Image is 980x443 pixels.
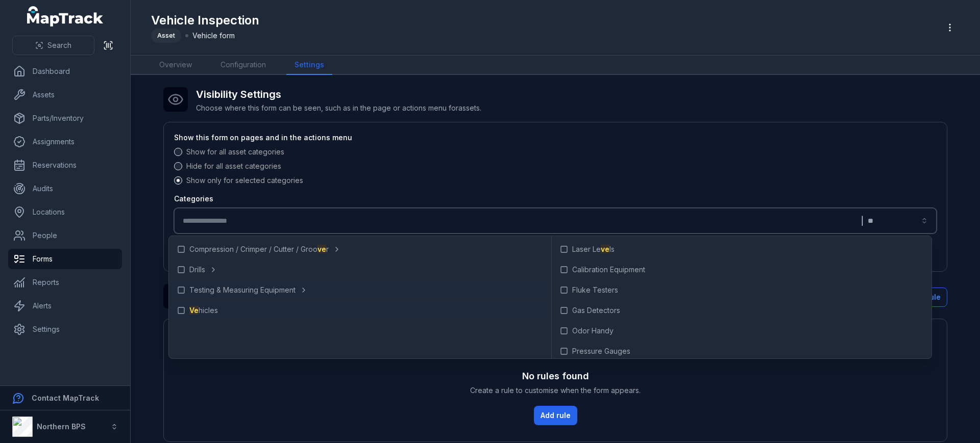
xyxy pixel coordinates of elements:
[601,245,609,253] span: ve
[212,56,274,75] a: Configuration
[189,305,218,316] span: hicles
[286,56,332,75] a: Settings
[37,422,86,431] strong: Northern BPS
[189,244,329,254] span: Compression / Crimper / Cutter / Groo r
[572,305,620,316] span: Gas Detectors
[572,244,615,254] span: Laser Le ls
[196,87,481,101] h2: Visibility Settings
[8,225,122,246] a: People
[189,306,199,315] span: Ve
[174,194,213,204] label: Categories
[572,326,614,336] span: Odor Handy
[8,272,122,293] a: Reports
[317,245,326,253] span: ve
[151,12,259,29] h1: Vehicle Inspection
[174,208,937,233] button: |
[8,155,122,175] a: Reservations
[8,319,122,340] a: Settings
[174,133,352,143] label: Show this form on pages and in the actions menu
[151,56,200,75] a: Overview
[151,29,181,43] div: Asset
[470,385,641,396] span: Create a rule to customise when the form appears.
[8,178,122,199] a: Audits
[572,285,618,295] span: Fluke Testers
[186,147,284,157] label: Show for all asset categories
[8,61,122,82] a: Dashboard
[8,296,122,316] a: Alerts
[572,265,645,275] span: Calibration Equipment
[32,394,99,402] strong: Contact MapTrack
[8,202,122,222] a: Locations
[8,85,122,105] a: Assets
[186,175,303,186] label: Show only for selected categories
[186,161,281,171] label: Hide for all asset categories
[189,285,296,295] span: Testing & Measuring Equipment
[12,36,94,55] button: Search
[8,108,122,128] a: Parts/Inventory
[27,6,104,27] a: MapTrack
[522,369,589,383] h3: No rules found
[8,249,122,269] a: Forms
[189,265,205,275] span: Drills
[572,346,630,356] span: Pressure Gauges
[196,103,481,112] span: Choose where this form can be seen, such as in the page or actions menu for assets .
[8,132,122,152] a: Assignments
[534,406,577,425] button: Add rule
[192,31,235,41] span: Vehicle form
[47,40,71,50] span: Search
